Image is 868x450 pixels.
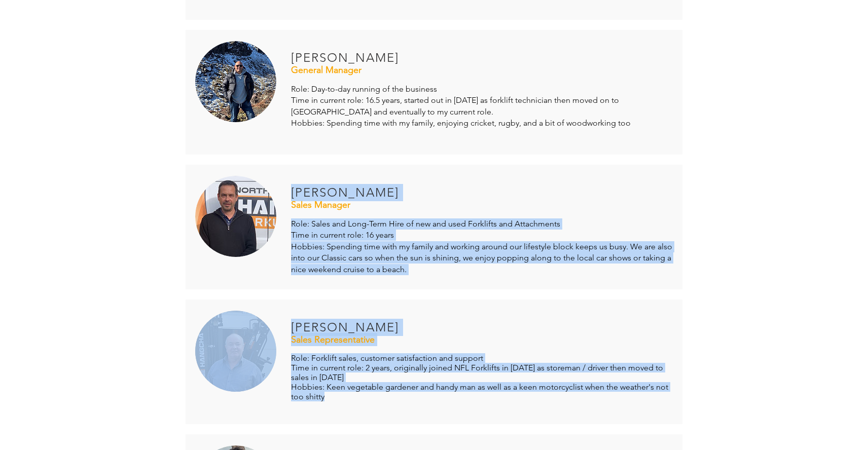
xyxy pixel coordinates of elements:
[291,219,560,229] span: Role: Sales and Long-Term Hire of new and used Forklifts and Attachments
[291,242,672,274] span: Hobbies: Spending time with my family and working around our lifestyle block keeps us busy. We ar...
[291,199,350,210] span: Sales Manager
[291,382,668,401] span: Hobbies: Keen vegetable gardener and handy man as well as a keen motorcyclist when the weather's ...
[291,230,394,240] span: Time in current role: 16 years
[291,50,399,65] span: [PERSON_NAME]
[291,118,631,128] span: Hobbies: Spending time with my family, enjoying cricket, rugby, and a bit of woodworking too
[291,353,483,363] span: Role: Forklift sales, customer satisfaction and support
[291,185,399,200] span: [PERSON_NAME]
[291,64,361,76] span: General Manager
[291,363,663,382] span: Time in current role: 2 years, originally joined NFL Forklifts in [DATE] as storeman / driver the...
[195,176,276,257] img: Northern forklifts team
[291,84,437,94] span: Role: Day-to-day running of the business
[195,41,276,122] img: Northern forklifts team
[291,334,375,345] span: Sales Representative
[291,95,619,116] span: Time in current role: 16.5 years, started out in [DATE] as forklift technician then moved on to [...
[291,320,399,334] span: [PERSON_NAME]
[195,311,276,392] img: Northern forklifts team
